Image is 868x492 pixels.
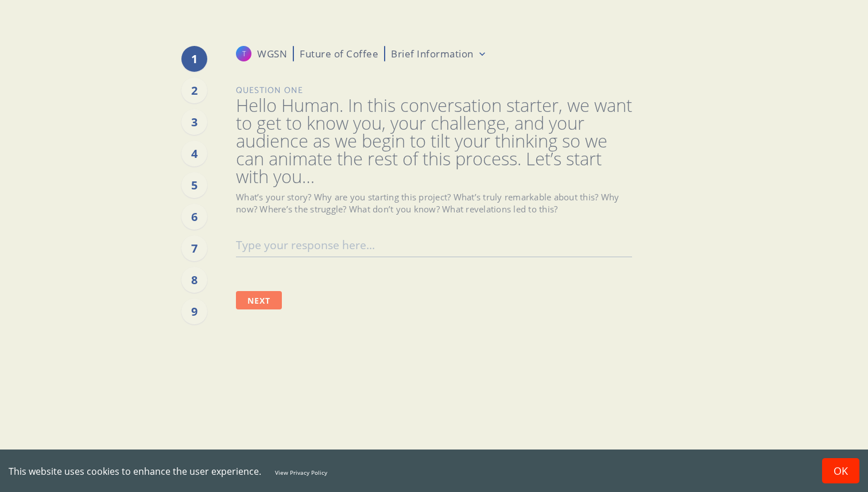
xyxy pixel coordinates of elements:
button: Brief Information [391,47,488,60]
button: Next [236,291,282,309]
div: 6 [181,204,207,230]
div: 8 [181,267,207,293]
p: Future of Coffee [300,47,378,61]
p: Brief Information [391,47,474,60]
div: T [236,46,251,61]
p: WGSN [257,47,287,61]
span: Hello Human. In this conversation starter, we want to get to know you, your challenge, and your a... [236,96,632,185]
button: Accept cookies [822,458,859,483]
div: 9 [181,299,207,324]
div: 4 [181,141,207,166]
div: This website uses cookies to enhance the user experience. [9,465,805,478]
div: 3 [181,109,207,135]
div: 1 [181,46,207,72]
div: 5 [181,172,207,198]
div: 7 [181,235,207,261]
p: What’s your story? Why are you starting this project? What’s truly remarkable about this? Why now... [236,191,632,215]
p: Question One [236,84,632,96]
div: 2 [181,78,207,103]
svg: Talita [236,46,251,61]
a: View Privacy Policy [275,468,327,476]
